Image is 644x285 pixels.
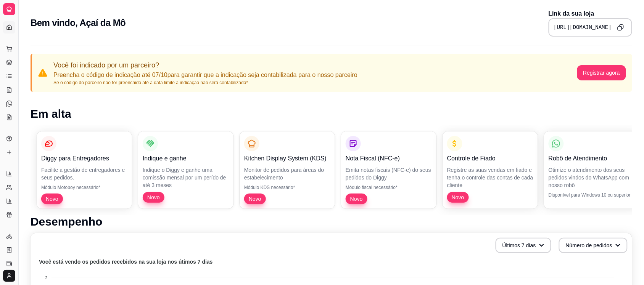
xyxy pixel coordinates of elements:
button: Robô de AtendimentoOtimize o atendimento dos seus pedidos vindos do WhatsApp com nosso robôDispon... [544,131,639,209]
button: Nota Fiscal (NFC-e)Emita notas fiscais (NFC-e) do seus pedidos do DiggyMódulo fiscal necessário*Novo [341,131,436,209]
p: Controle de Fiado [447,154,533,163]
p: Módulo Motoboy necessário* [41,184,127,191]
p: Se o código do parceiro não for preenchido até a data limite a indicação não será contabilizada* [53,80,357,86]
button: Diggy para EntregadoresFacilite a gestão de entregadores e seus pedidos.Módulo Motoboy necessário... [37,131,132,209]
span: Novo [144,194,163,201]
p: Diggy para Entregadores [41,154,127,163]
button: Número de pedidos [559,238,628,253]
p: Módulo KDS necessário* [244,184,330,191]
p: Robô de Atendimento [549,154,635,163]
p: Você foi indicado por um parceiro? [53,60,357,70]
p: Link da sua loja [549,9,632,18]
text: Você está vendo os pedidos recebidos na sua loja nos útimos 7 dias [39,259,213,265]
p: Preencha o código de indicação até 07/10 para garantir que a indicação seja contabilizada para o ... [53,70,357,80]
button: Indique e ganheIndique o Diggy e ganhe uma comissão mensal por um perído de até 3 mesesNovo [138,131,233,209]
h2: Bem vindo, Açaí da Mô [31,17,126,29]
span: Novo [43,195,61,203]
span: Novo [449,194,467,201]
p: Registre as suas vendas em fiado e tenha o controle das contas de cada cliente [447,166,533,189]
p: Emita notas fiscais (NFC-e) do seus pedidos do Diggy [346,166,432,181]
h1: Desempenho [31,215,632,229]
tspan: 2 [45,275,47,280]
h1: Em alta [31,107,632,121]
button: Copy to clipboard [615,21,627,34]
p: Disponível para Windows 10 ou superior [549,192,635,198]
button: Kitchen Display System (KDS)Monitor de pedidos para áreas do estabelecimentoMódulo KDS necessário... [240,131,335,209]
p: Kitchen Display System (KDS) [244,154,330,163]
p: Monitor de pedidos para áreas do estabelecimento [244,166,330,181]
p: Módulo fiscal necessário* [346,184,432,191]
button: Registrar agora [577,65,626,80]
span: Novo [246,195,264,203]
p: Nota Fiscal (NFC-e) [346,154,432,163]
p: Facilite a gestão de entregadores e seus pedidos. [41,166,127,181]
button: Últimos 7 dias [496,238,551,253]
span: Novo [347,195,366,203]
p: Indique e ganhe [143,154,229,163]
button: Controle de FiadoRegistre as suas vendas em fiado e tenha o controle das contas de cada clienteNovo [443,131,538,209]
p: Indique o Diggy e ganhe uma comissão mensal por um perído de até 3 meses [143,166,229,189]
pre: [URL][DOMAIN_NAME] [554,24,612,31]
p: Otimize o atendimento dos seus pedidos vindos do WhatsApp com nosso robô [549,166,635,189]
